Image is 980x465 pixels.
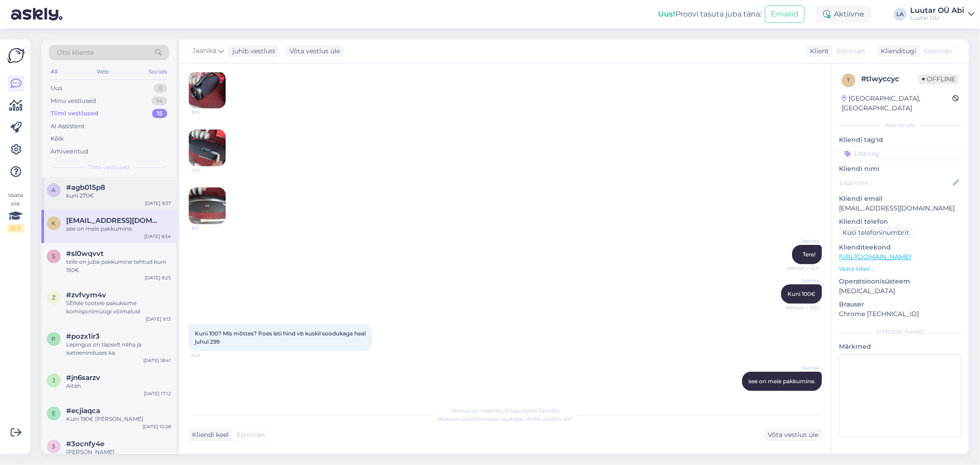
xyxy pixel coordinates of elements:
div: Kliendi keel [188,430,229,440]
span: Estonian [237,430,265,440]
p: [EMAIL_ADDRESS][DOMAIN_NAME] [839,204,962,213]
span: #agb015p8 [66,183,105,192]
div: Arhiveeritud [51,147,88,156]
span: a [52,187,56,193]
div: [DATE] 18:41 [143,357,171,364]
a: [URL][DOMAIN_NAME] [839,253,911,261]
div: Klienditugi [877,46,916,56]
span: Estonian [837,46,865,56]
span: Kuni 100? Mis mõttes? Poes leti hind vb kuskil soodukaga heal juhul 299 [195,330,367,345]
div: Web [95,66,111,78]
span: #3ocnfy4e [66,440,104,448]
span: s [52,253,56,260]
div: Võta vestlus üle [764,429,822,441]
div: Kuni 190€ [PERSON_NAME] [66,415,171,423]
div: Klient [806,46,829,56]
div: Proovi tasuta juba täna: [658,9,761,20]
div: [PERSON_NAME] [66,448,171,456]
span: p [52,335,56,342]
div: Socials [147,66,169,78]
div: [DATE] 9:37 [145,200,171,207]
span: Jaanika [785,364,819,371]
span: 3 [52,443,56,450]
span: Kuni 100€ [787,290,816,297]
div: Küsi telefoninumbrit [839,227,913,239]
div: Vaata siia [7,191,24,232]
p: Klienditeekond [839,243,962,252]
span: 9:23 [191,352,226,359]
div: Aktiivne [816,6,872,23]
span: #sl0wqvvt [66,250,103,258]
div: 2 / 3 [7,224,24,232]
span: Otsi kliente [57,48,94,57]
span: Jaanika [785,238,819,244]
p: [MEDICAL_DATA] [839,286,962,296]
div: 15 [152,109,167,118]
img: Attachment [189,130,226,166]
div: AI Assistent [51,122,85,131]
p: Kliendi email [839,194,962,204]
span: Vestluse ülevõtmiseks vajutage [437,415,573,422]
div: Luutar OÜ [910,14,964,22]
div: 0 [154,84,167,93]
span: Nähtud ✓ 9:22 [785,304,819,311]
p: Brauser [839,300,962,309]
div: 14 [152,96,167,106]
span: Jaanika [193,46,216,56]
div: teile on juba pakkumine tehtud kuni 150€ [66,258,171,274]
img: Attachment [189,72,226,108]
span: Vestlus on määratud kasutajale Jaanika [451,407,559,414]
div: juhib vestlust [229,46,276,56]
span: #zvfvym4v [66,291,106,299]
div: [DATE] 9:25 [145,274,171,281]
div: Aitäh [66,382,171,390]
div: Lepingus on täpselt näha ja iseteeninduses ka [66,340,171,357]
div: [DATE] 9:13 [146,316,171,323]
div: SEllele tootele pakuksime komisjonimüügi võimalust [66,299,171,316]
p: Kliendi telefon [839,217,962,227]
p: Vaata edasi ... [839,265,962,273]
span: #pozx1ir3 [66,332,100,340]
span: #jn6sarzv [66,374,100,382]
div: [GEOGRAPHIC_DATA], [GEOGRAPHIC_DATA] [842,94,952,113]
span: Estonian [924,46,952,56]
div: Luutar OÜ Abi [910,7,964,14]
span: 9:10 [192,109,226,116]
span: e [52,410,56,417]
div: [DATE] 17:12 [144,390,171,397]
div: [PERSON_NAME] [839,328,962,336]
b: Uus! [658,10,675,18]
span: t [847,77,850,84]
span: z [52,294,56,301]
span: 9:11 [192,225,226,232]
div: Minu vestlused [51,96,96,106]
input: Lisa tag [839,147,962,160]
img: Askly Logo [7,47,25,64]
input: Lisa nimi [839,178,951,188]
div: Tiimi vestlused [51,109,98,118]
p: Kliendi tag'id [839,135,962,145]
span: Tere! [803,251,816,258]
span: #ecjiaqca [66,407,100,415]
span: Nähtud ✓ 9:21 [785,265,819,272]
span: see on meie pakkumine. [748,378,816,385]
span: Klesmentkaido@gmail.com [66,216,162,225]
div: Kliendi info [839,121,962,130]
div: [DATE] 9:34 [144,233,171,240]
i: „Võtke vestlus üle” [523,415,573,422]
div: [DATE] 10:28 [142,423,171,430]
p: Kliendi nimi [839,164,962,174]
p: Operatsioonisüsteem [839,277,962,286]
span: 9:10 [192,167,226,174]
div: see on meie pakkumine. [66,225,171,233]
span: 9:34 [785,391,819,398]
a: Luutar OÜ AbiLuutar OÜ [910,7,974,22]
span: Tiimi vestlused [89,163,130,171]
div: Võta vestlus üle [286,45,344,57]
div: Kõik [51,134,64,143]
span: Jaanika [785,277,819,284]
div: All [49,66,59,78]
p: Chrome [TECHNICAL_ID] [839,309,962,319]
span: K [52,220,56,227]
div: kuni 270€ [66,192,171,200]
